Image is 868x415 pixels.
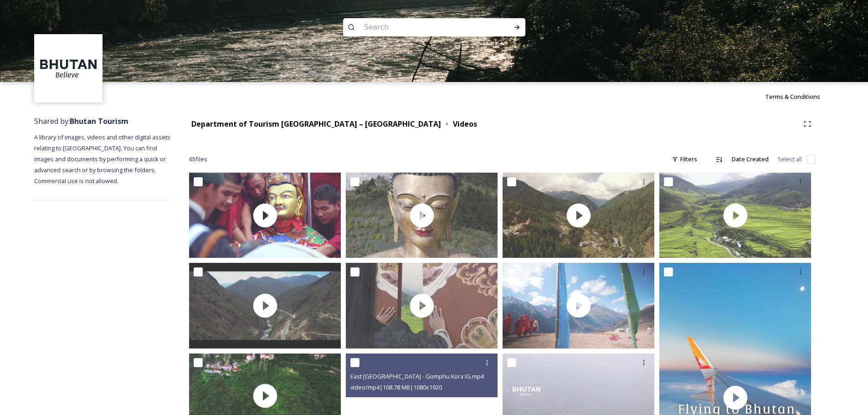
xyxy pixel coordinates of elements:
[189,173,341,258] img: thumbnail
[778,155,802,164] span: Select all
[503,263,654,348] img: thumbnail
[34,133,172,185] span: A library of images, videos and other digital assets relating to [GEOGRAPHIC_DATA]. You can find ...
[346,173,498,258] img: thumbnail
[34,116,128,126] span: Shared by:
[350,372,484,380] span: East [GEOGRAPHIC_DATA] - Gomphu Kora IG.mp4
[765,91,834,102] a: Terms & Conditions
[189,155,207,164] span: 65 file s
[350,383,442,391] span: video/mp4 | 108.78 MB | 1080 x 1920
[36,36,102,102] img: BT_Logo_BB_Lockup_CMYK_High%2520Res.jpg
[727,150,773,168] div: Date Created
[191,119,441,129] strong: Department of Tourism [GEOGRAPHIC_DATA] – [GEOGRAPHIC_DATA]
[346,263,498,348] img: thumbnail
[765,92,820,101] span: Terms & Conditions
[453,119,477,129] strong: Videos
[70,116,128,126] strong: Bhutan Tourism
[503,173,654,258] img: thumbnail
[189,263,341,348] img: thumbnail
[659,173,811,258] img: thumbnail
[668,150,702,168] div: Filters
[360,17,484,37] input: Search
